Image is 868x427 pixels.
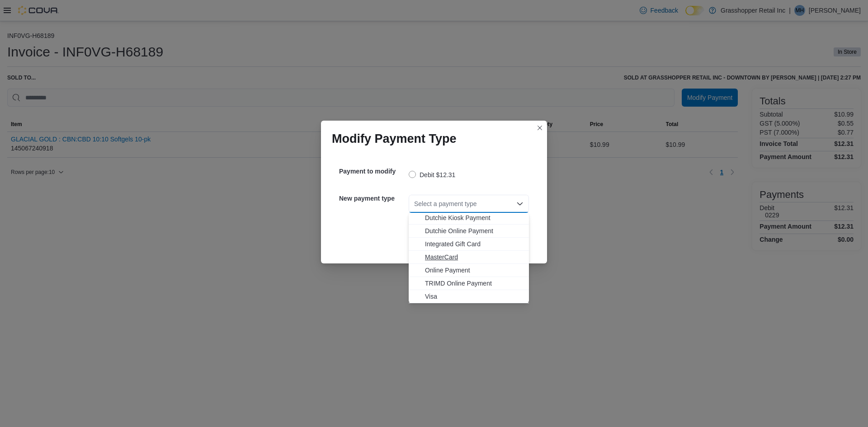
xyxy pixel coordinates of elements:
[409,264,529,277] button: Online Payment
[339,189,407,207] h5: New payment type
[414,198,415,209] input: Accessible screen reader label
[425,279,524,288] span: TRIMD Online Payment
[425,266,524,275] span: Online Payment
[425,292,524,301] span: Visa
[409,238,529,251] button: Integrated Gift Card
[425,213,524,222] span: Dutchie Kiosk Payment
[409,277,529,290] button: TRIMD Online Payment
[339,162,407,180] h5: Payment to modify
[409,290,529,303] button: Visa
[409,225,529,238] button: Dutchie Online Payment
[409,169,455,180] label: Debit $12.31
[332,131,457,146] h1: Modify Payment Type
[534,122,545,133] button: Closes this modal window
[409,159,529,303] div: Choose from the following options
[409,211,529,225] button: Dutchie Kiosk Payment
[425,239,524,249] span: Integrated Gift Card
[516,200,524,207] button: Close list of options
[425,226,524,235] span: Dutchie Online Payment
[409,251,529,264] button: MasterCard
[425,253,524,262] span: MasterCard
